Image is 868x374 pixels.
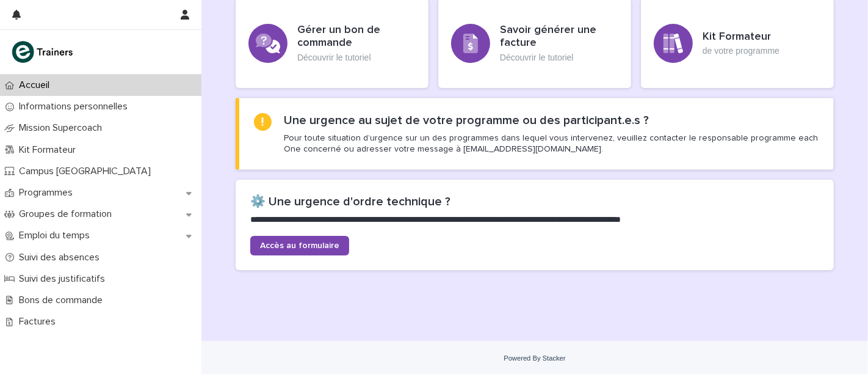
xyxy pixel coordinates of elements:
[703,46,779,56] p: de votre programme
[260,241,339,250] span: Accès au formulaire
[14,273,115,285] p: Suivi des justificatifs
[284,133,819,155] p: Pour toute situation d’urgence sur un des programmes dans lequel vous intervenez, veuillez contac...
[703,31,779,44] h3: Kit Formateur
[14,101,137,112] p: Informations personnelles
[250,194,819,209] h2: ⚙️ Une urgence d'ordre technique ?
[500,53,618,63] p: Découvrir le tutoriel
[250,236,349,255] a: Accès au formulaire
[284,113,649,128] h2: Une urgence au sujet de votre programme ou des participant.e.s ?
[297,24,416,50] h3: Gérer un bon de commande
[14,295,112,306] p: Bons de commande
[14,252,109,263] p: Suivi des absences
[14,230,99,241] p: Emploi du temps
[504,354,565,362] a: Powered By Stacker
[14,208,121,220] p: Groupes de formation
[14,144,85,156] p: Kit Formateur
[297,53,416,63] p: Découvrir le tutoriel
[14,166,161,177] p: Campus [GEOGRAPHIC_DATA]
[14,187,82,199] p: Programmes
[14,79,59,91] p: Accueil
[10,40,77,64] img: K0CqGN7SDeD6s4JG8KQk
[14,122,112,134] p: Mission Supercoach
[14,316,65,328] p: Factures
[500,24,618,50] h3: Savoir générer une facture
